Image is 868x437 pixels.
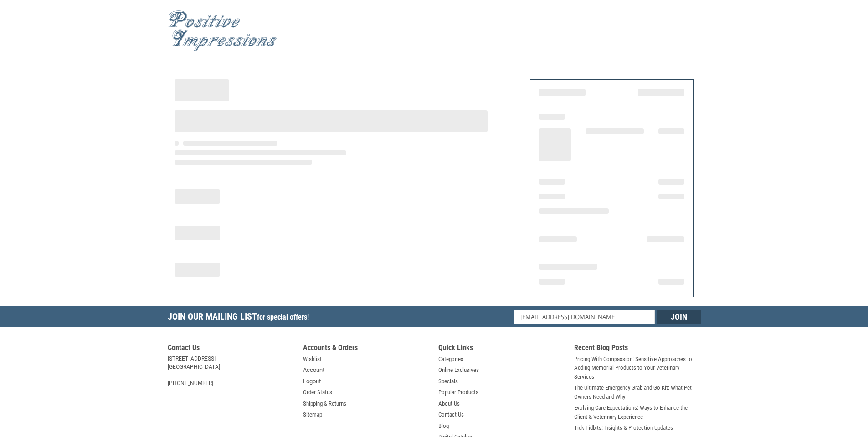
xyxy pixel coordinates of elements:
img: Positive Impressions [168,10,277,51]
input: Email [514,310,655,324]
h5: Quick Links [438,343,565,355]
a: Order Status [303,388,332,397]
a: Blog [438,422,449,431]
a: About Us [438,399,460,408]
a: Specials [438,377,458,386]
a: Wishlist [303,355,322,364]
h5: Recent Blog Posts [574,343,701,355]
a: Shipping & Returns [303,399,346,408]
a: Categories [438,355,463,364]
a: Evolving Care Expectations: Ways to Enhance the Client & Veterinary Experience [574,403,701,421]
h5: Accounts & Orders [303,343,430,355]
a: Online Exclusives [438,366,479,375]
h5: Contact Us [168,343,294,355]
a: Contact Us [438,410,464,419]
span: for special offers! [257,313,309,321]
a: Popular Products [438,388,478,397]
a: Account [303,366,324,375]
address: [STREET_ADDRESS] [GEOGRAPHIC_DATA] [PHONE_NUMBER] [168,355,294,387]
a: The Ultimate Emergency Grab-and-Go Kit: What Pet Owners Need and Why [574,383,701,401]
a: Logout [303,377,321,386]
a: Tick Tidbits: Insights & Protection Updates [574,423,673,432]
h5: Join Our Mailing List [168,306,313,330]
a: Pricing With Compassion: Sensitive Approaches to Adding Memorial Products to Your Veterinary Serv... [574,355,701,381]
input: Join [657,310,701,324]
a: Sitemap [303,410,322,419]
